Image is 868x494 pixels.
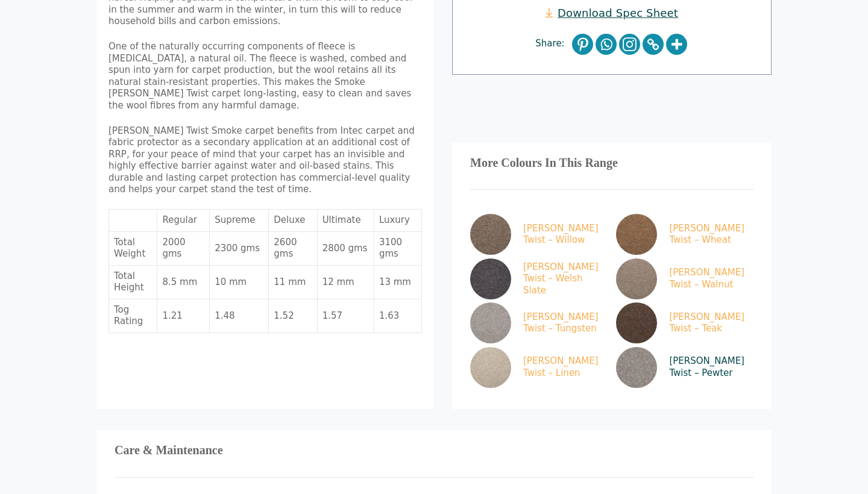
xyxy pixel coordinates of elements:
img: Tomkinson Twist - Linen [470,347,511,388]
td: 1.57 [318,299,374,333]
td: 2800 gms [318,232,374,266]
td: Ultimate [318,210,374,232]
a: Download Spec Sheet [546,6,678,20]
a: Pinterest [572,34,593,55]
td: 3100 gms [374,232,422,266]
td: 12 mm [318,266,374,299]
td: 8.5 mm [157,266,210,299]
a: Instagram [619,34,640,55]
td: 1.52 [269,299,317,333]
img: Tomkinson Twist - Pewter [616,347,657,388]
td: 2300 gms [210,232,269,266]
td: Deluxe [269,210,317,232]
img: Tomkinson Twist - Teak [616,302,657,343]
a: Copy Link [643,34,664,55]
h3: Care & Maintenance [115,448,753,453]
a: Whatsapp [596,34,617,55]
a: [PERSON_NAME] Twist – Welsh Slate [470,258,603,299]
a: [PERSON_NAME] Twist – Willow [470,214,603,255]
td: Supreme [210,210,269,232]
img: Tomkinson Twist Tungsten [470,302,511,343]
span: Share: [535,38,570,50]
img: Tomkinson Twist Willow [470,214,511,255]
td: 10 mm [210,266,269,299]
td: Regular [157,210,210,232]
span: One of the naturally occurring components of fleece is [MEDICAL_DATA], a natural oil. The fleece ... [108,41,411,111]
img: Tomkinson Twist - Walnut [616,258,657,299]
td: 13 mm [374,266,422,299]
td: 1.48 [210,299,269,333]
td: Total Height [109,266,157,299]
p: [PERSON_NAME] Twist Smoke carpet benefits from Intec carpet and fabric protector as a secondary a... [108,125,422,196]
td: 1.21 [157,299,210,333]
a: [PERSON_NAME] Twist – Pewter [616,347,749,388]
td: 2000 gms [157,232,210,266]
td: 11 mm [269,266,317,299]
a: More [666,34,687,55]
a: [PERSON_NAME] Twist – Wheat [616,214,749,255]
a: [PERSON_NAME] Twist – Teak [616,302,749,343]
td: Total Weight [109,232,157,266]
td: Luxury [374,210,422,232]
td: 1.63 [374,299,422,333]
a: [PERSON_NAME] Twist – Linen [470,347,603,388]
td: 2600 gms [269,232,317,266]
img: Tomkinson Twist Welsh Slate [470,258,511,299]
h3: More Colours In This Range [470,161,753,166]
a: [PERSON_NAME] Twist – Tungsten [470,302,603,343]
td: Tog Rating [109,299,157,333]
img: Tomkinson Twist - Wheat [616,214,657,255]
a: [PERSON_NAME] Twist – Walnut [616,258,749,299]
